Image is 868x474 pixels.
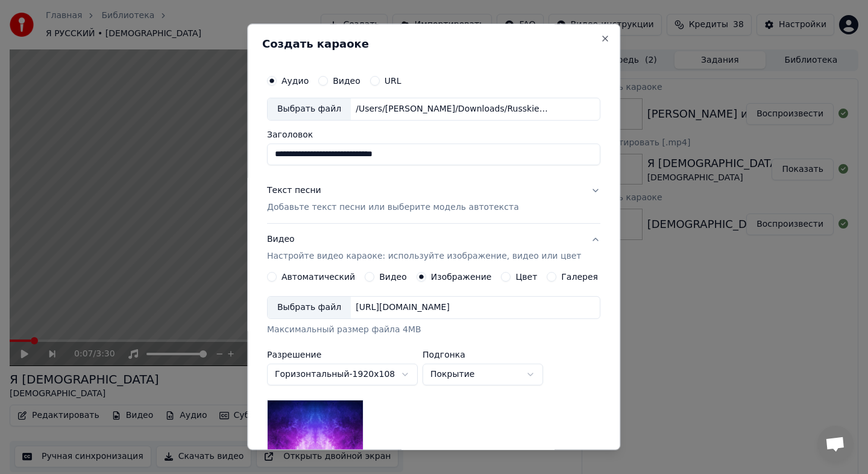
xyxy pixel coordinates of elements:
[268,98,351,120] div: Выбрать файл
[351,302,454,314] div: [URL][DOMAIN_NAME]
[281,77,309,85] label: Аудио
[267,130,600,139] label: Заголовок
[267,175,600,223] button: Текст песниДобавьте текст песни или выберите модель автотекста
[267,201,519,213] p: Добавьте текст песни или выберите модель автотекста
[281,273,355,281] label: Автоматический
[385,77,401,85] label: URL
[516,273,538,281] label: Цвет
[431,273,492,281] label: Изображение
[351,103,556,115] div: /Users/[PERSON_NAME]/Downloads/Russkie_Narodnye_Pesni_-_Valenki_32725811.mp3
[333,77,360,85] label: Видео
[423,350,543,359] label: Подгонка
[379,273,407,281] label: Видео
[267,224,600,272] button: ВидеоНастройте видео караоке: используйте изображение, видео или цвет
[267,250,581,262] p: Настройте видео караоке: используйте изображение, видео или цвет
[262,39,605,49] h2: Создать караоке
[562,273,599,281] label: Галерея
[267,185,321,197] div: Текст песни
[267,233,581,262] div: Видео
[267,324,600,336] div: Максимальный размер файла 4MB
[268,297,351,318] div: Выбрать файл
[267,350,418,359] label: Разрешение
